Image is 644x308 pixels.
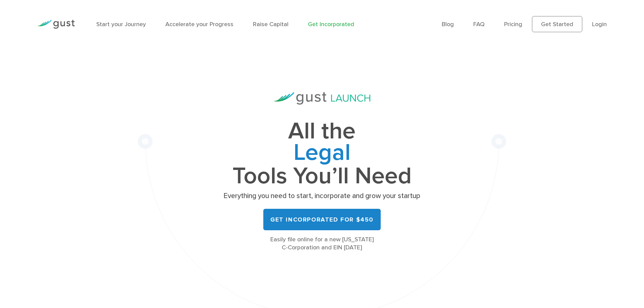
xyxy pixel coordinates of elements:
[473,21,485,28] a: FAQ
[442,21,454,28] a: Blog
[96,21,146,28] a: Start your Journey
[532,16,582,32] a: Get Started
[253,21,288,28] a: Raise Capital
[37,20,75,29] img: Gust Logo
[221,191,423,201] p: Everything you need to start, incorporate and grow your startup
[221,121,423,187] h1: All the Tools You’ll Need
[263,209,381,230] a: Get Incorporated for $450
[165,21,233,28] a: Accelerate your Progress
[274,92,370,105] img: Gust Launch Logo
[221,236,423,252] div: Easily file online for a new [US_STATE] C-Corporation and EIN [DATE]
[308,21,354,28] a: Get Incorporated
[592,21,607,28] a: Login
[221,142,423,166] span: Legal
[504,21,522,28] a: Pricing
